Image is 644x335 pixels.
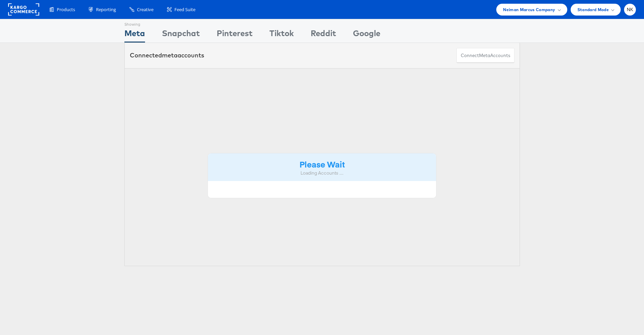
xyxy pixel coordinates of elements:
[162,27,200,43] div: Snapchat
[456,48,515,63] button: ConnectmetaAccounts
[124,19,145,27] div: Showing
[300,158,345,170] strong: Please Wait
[627,7,634,12] span: NK
[124,27,145,43] div: Meta
[217,27,253,43] div: Pinterest
[96,6,116,13] span: Reporting
[353,27,380,43] div: Google
[57,6,75,13] span: Products
[174,6,195,13] span: Feed Suite
[269,27,294,43] div: Tiktok
[479,52,490,59] span: meta
[213,170,431,176] div: Loading Accounts ....
[311,27,336,43] div: Reddit
[137,6,153,13] span: Creative
[503,6,555,13] span: Neiman Marcus Company
[577,6,609,13] span: Standard Mode
[162,51,177,59] span: meta
[130,51,204,60] div: Connected accounts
